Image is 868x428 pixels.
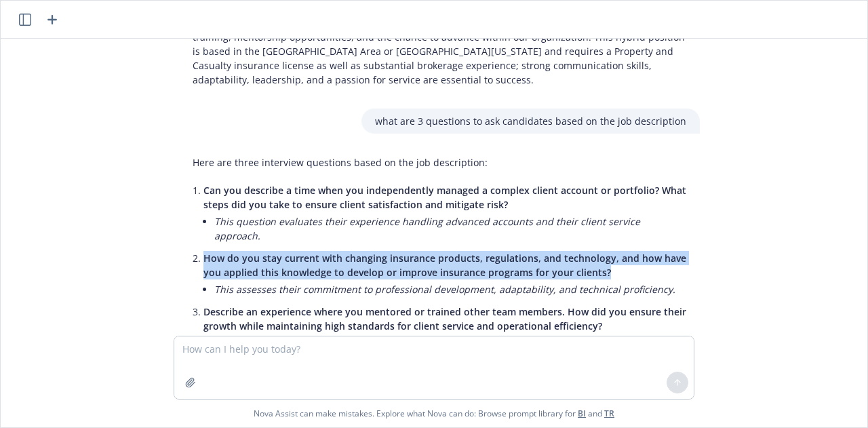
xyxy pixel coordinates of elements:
a: BI [578,408,586,419]
span: How do you stay current with changing insurance products, regulations, and technology, and how ha... [203,252,686,279]
em: This question evaluates their experience handling advanced accounts and their client service appr... [214,215,640,242]
span: Nova Assist can make mistakes. Explore what Nova can do: Browse prompt library for and [254,400,614,427]
span: Describe an experience where you mentored or trained other team members. How did you ensure their... [203,305,686,332]
p: what are 3 questions to ask candidates based on the job description [375,114,686,128]
em: This assesses their commitment to professional development, adaptability, and technical proficiency. [214,283,675,296]
span: Can you describe a time when you independently managed a complex client account or portfolio? Wha... [203,184,686,211]
p: Here are three interview questions based on the job description: [193,155,686,170]
a: TR [604,408,614,419]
